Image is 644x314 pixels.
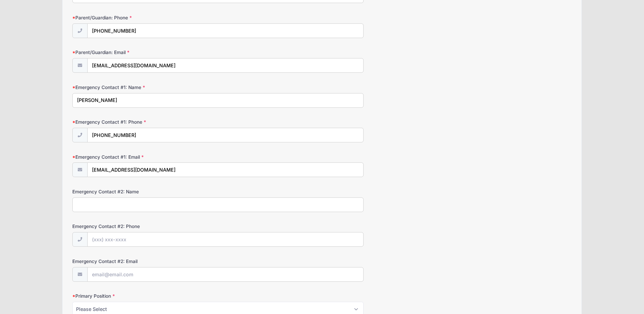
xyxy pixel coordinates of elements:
[72,14,239,21] label: Parent/Guardian: Phone
[72,293,239,299] label: Primary Position
[87,162,364,177] input: email@email.com
[72,188,239,195] label: Emergency Contact #2: Name
[72,49,239,56] label: Parent/Guardian: Email
[72,258,239,265] label: Emergency Contact #2: Email
[87,232,364,247] input: (xxx) xxx-xxxx
[87,23,364,38] input: (xxx) xxx-xxxx
[87,267,364,282] input: email@email.com
[72,223,239,230] label: Emergency Contact #2: Phone
[72,119,239,125] label: Emergency Contact #1: Phone
[87,128,364,142] input: (xxx) xxx-xxxx
[72,84,239,91] label: Emergency Contact #1: Name
[87,58,364,73] input: email@email.com
[72,154,239,160] label: Emergency Contact #1: Email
